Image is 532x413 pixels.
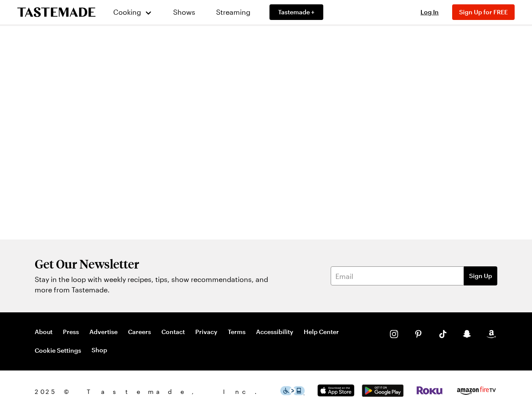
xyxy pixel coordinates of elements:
a: App Store [315,390,357,398]
span: 2025 © Tastemade, Inc. [35,387,280,397]
a: Roku [416,388,443,396]
a: Help Center [304,328,339,336]
a: Advertise [89,328,118,336]
a: Tastemade + [269,4,323,20]
span: Sign Up for FREE [459,8,508,16]
a: Contact [161,328,185,336]
img: App Store [315,384,357,397]
p: Stay in the loop with weekly recipes, tips, show recommendations, and more from Tastemade. [35,274,273,295]
a: Amazon Fire TV [456,390,497,398]
a: Terms [228,328,246,336]
a: This icon serves as a link to download the Level Access assistive technology app for individuals ... [280,388,305,397]
span: Cooking [113,8,141,16]
a: To Tastemade Home Page [17,7,95,17]
a: Press [63,328,79,336]
span: Tastemade + [278,8,315,16]
button: Sign Up for FREE [452,4,515,20]
img: This icon serves as a link to download the Level Access assistive technology app for individuals ... [280,386,305,395]
span: Sign Up [469,272,492,280]
a: Accessibility [256,328,293,336]
button: Cooking [113,2,152,23]
img: Google Play [362,384,404,397]
a: Shop [92,346,107,355]
a: Google Play [362,390,404,398]
span: Log In [420,8,439,16]
a: About [35,328,53,336]
h2: Get Our Newsletter [35,257,273,271]
img: Amazon Fire TV [456,385,497,397]
button: Sign Up [464,266,497,285]
button: Log In [412,8,447,16]
input: Email [331,266,464,285]
a: Careers [128,328,151,336]
button: Cookie Settings [35,346,81,355]
nav: Footer [35,328,372,355]
a: Privacy [195,328,217,336]
img: Roku [416,386,443,395]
